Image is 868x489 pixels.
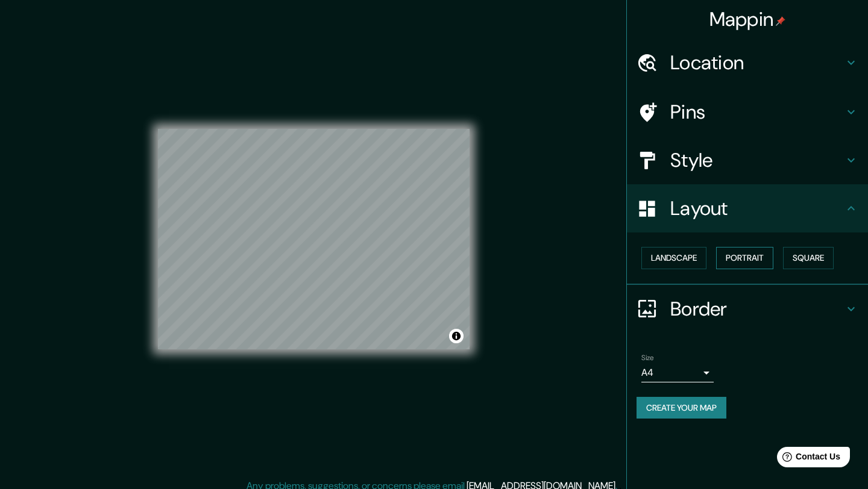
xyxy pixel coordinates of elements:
[627,88,868,136] div: Pins
[641,247,706,269] button: Landscape
[783,247,834,269] button: Square
[709,7,786,31] h4: Mappin
[761,442,855,476] iframe: Help widget launcher
[627,39,868,87] div: Location
[627,285,868,333] div: Border
[670,100,844,124] h4: Pins
[670,148,844,172] h4: Style
[776,16,785,26] img: pin-icon.png
[716,247,773,269] button: Portrait
[641,352,654,363] label: Size
[670,297,844,321] h4: Border
[158,129,470,349] canvas: Map
[670,51,844,75] h4: Location
[627,184,868,232] div: Layout
[627,136,868,184] div: Style
[637,397,726,419] button: Create your map
[449,329,464,343] button: Toggle attribution
[670,196,844,220] h4: Layout
[641,363,714,382] div: A4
